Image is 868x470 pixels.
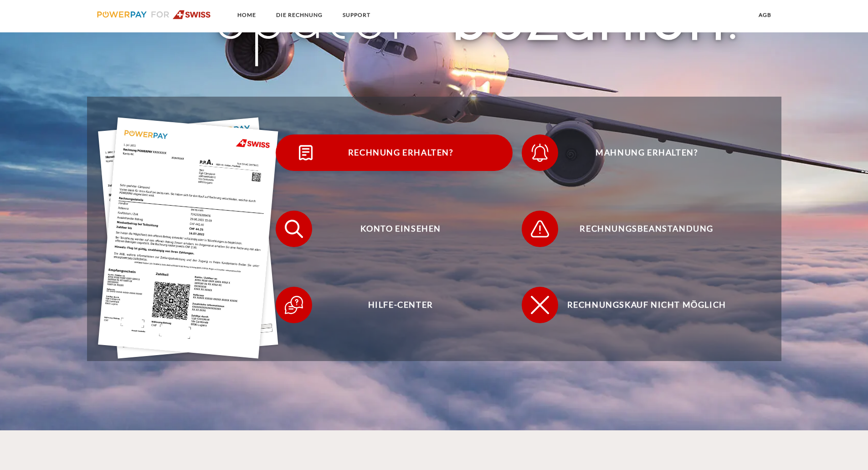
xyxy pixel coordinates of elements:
[751,7,779,23] a: agb
[276,211,513,247] button: Konto einsehen
[294,141,317,164] img: qb_bill.svg
[289,211,512,247] span: Konto einsehen
[529,217,551,240] img: qb_warning.svg
[529,141,551,164] img: qb_bell.svg
[230,7,264,23] a: Home
[535,134,758,171] span: Mahnung erhalten?
[289,134,512,171] span: Rechnung erhalten?
[282,217,305,240] img: qb_search.svg
[535,287,758,323] span: Rechnungskauf nicht möglich
[282,294,305,316] img: qb_help.svg
[529,294,551,316] img: qb_close.svg
[268,7,330,23] a: DIE RECHNUNG
[97,10,211,19] img: logo-swiss.svg
[522,211,759,247] button: Rechnungsbeanstandung
[289,287,512,323] span: Hilfe-Center
[276,287,513,323] button: Hilfe-Center
[535,211,758,247] span: Rechnungsbeanstandung
[276,134,513,171] button: Rechnung erhalten?
[335,7,378,23] a: SUPPORT
[522,134,759,171] button: Mahnung erhalten?
[522,287,759,323] button: Rechnungskauf nicht möglich
[98,118,278,359] img: single_invoice_swiss_de.jpg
